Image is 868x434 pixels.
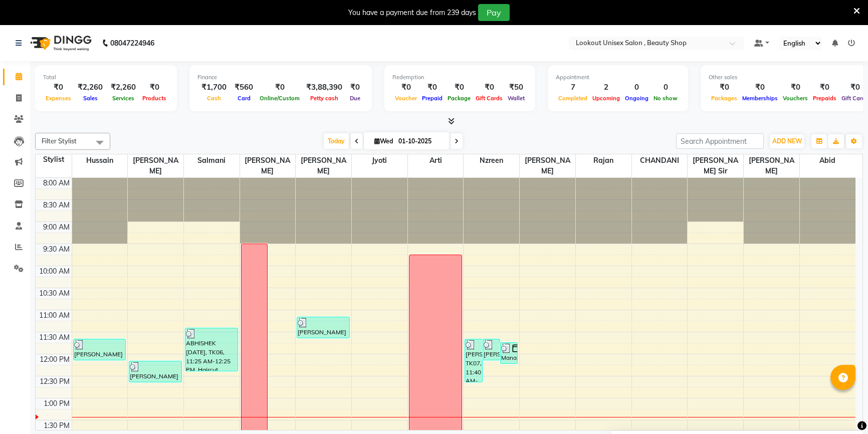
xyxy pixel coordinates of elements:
[43,73,169,82] div: Total
[632,154,688,167] span: CHANDANI
[72,154,128,167] span: Hussain
[37,288,72,299] div: 10:30 AM
[41,222,72,233] div: 9:00 AM
[556,95,590,102] span: Completed
[74,82,107,93] div: ₹2,260
[826,394,858,424] iframe: chat widget
[419,95,445,102] span: Prepaid
[107,82,140,93] div: ₹2,260
[129,361,181,382] div: [PERSON_NAME] [DATE], TK03, 12:10 PM-12:40 PM, Nashi Wash
[231,82,257,93] div: ₹560
[302,82,346,93] div: ₹3,88,390
[128,154,183,177] span: [PERSON_NAME]
[419,82,445,93] div: ₹0
[395,134,446,149] input: 2025-10-01
[81,95,100,102] span: Sales
[465,339,482,382] div: [PERSON_NAME], TK07, 11:40 AM-12:40 PM, Threading - Eyebrows,Threading - Upperlips
[590,95,622,102] span: Upcoming
[204,95,224,102] span: Cash
[709,95,740,102] span: Packages
[576,154,631,167] span: Rajan
[42,398,72,409] div: 1:00 PM
[43,82,74,93] div: ₹0
[235,95,253,102] span: Card
[41,244,72,255] div: 9:30 AM
[780,82,810,93] div: ₹0
[590,82,622,93] div: 2
[473,82,505,93] div: ₹0
[651,82,680,93] div: 0
[257,82,302,93] div: ₹0
[556,82,590,93] div: 7
[445,82,473,93] div: ₹0
[810,95,839,102] span: Prepaids
[36,154,72,165] div: Stylist
[505,82,527,93] div: ₹50
[709,82,740,93] div: ₹0
[483,339,500,360] div: [PERSON_NAME] [DATE], TK04, 11:40 AM-12:10 PM, Threading - Upperlips
[43,95,74,102] span: Expenses
[651,95,680,102] span: No show
[37,310,72,321] div: 11:00 AM
[74,339,126,360] div: [PERSON_NAME] [DATE], TK03, 11:40 AM-12:10 PM, Biotop Wash
[780,95,810,102] span: Vouchers
[297,317,349,338] div: [PERSON_NAME] [DATE], TK03, 11:10 AM-11:40 AM, Nashi Wash
[38,376,72,387] div: 12:30 PM
[501,343,517,363] div: Manali99, TK05, 11:45 AM-12:15 PM, Threading - Upperlips
[392,82,419,93] div: ₹0
[810,82,839,93] div: ₹0
[41,178,72,188] div: 8:00 AM
[41,200,72,210] div: 8:30 AM
[110,95,137,102] span: Services
[26,29,94,57] img: logo
[473,95,505,102] span: Gift Cards
[622,82,651,93] div: 0
[478,4,510,21] button: Pay
[197,82,231,93] div: ₹1,700
[38,354,72,365] div: 12:00 PM
[240,154,296,177] span: [PERSON_NAME]
[392,73,527,82] div: Redemption
[556,73,680,82] div: Appointment
[257,95,302,102] span: Online/Custom
[348,8,476,18] div: You have a payment due from 239 days
[744,154,799,177] span: [PERSON_NAME]
[770,134,804,148] button: ADD NEW
[445,95,473,102] span: Package
[197,73,364,82] div: Finance
[688,154,743,177] span: [PERSON_NAME] Sir
[352,154,407,167] span: Jyoti
[392,95,419,102] span: Voucher
[308,95,341,102] span: Petty cash
[185,328,238,371] div: ABHISHEK [DATE], TK06, 11:25 AM-12:25 PM, Haircut [DEMOGRAPHIC_DATA] - Haircut with Senior stylis...
[324,133,349,149] span: Today
[408,154,464,167] span: Arti
[676,133,764,149] input: Search Appointment
[347,95,363,102] span: Due
[740,95,780,102] span: Memberships
[140,82,169,93] div: ₹0
[464,154,519,167] span: Nzreen
[740,82,780,93] div: ₹0
[37,266,72,277] div: 10:00 AM
[184,154,240,167] span: Salmani
[505,95,527,102] span: Wallet
[42,137,77,145] span: Filter Stylist
[622,95,651,102] span: Ongoing
[520,154,575,177] span: [PERSON_NAME]
[346,82,364,93] div: ₹0
[296,154,351,177] span: [PERSON_NAME]
[140,95,169,102] span: Products
[800,154,855,167] span: Abid
[110,29,154,57] b: 08047224946
[772,137,802,145] span: ADD NEW
[42,420,72,431] div: 1:30 PM
[372,137,395,145] span: Wed
[37,332,72,343] div: 11:30 AM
